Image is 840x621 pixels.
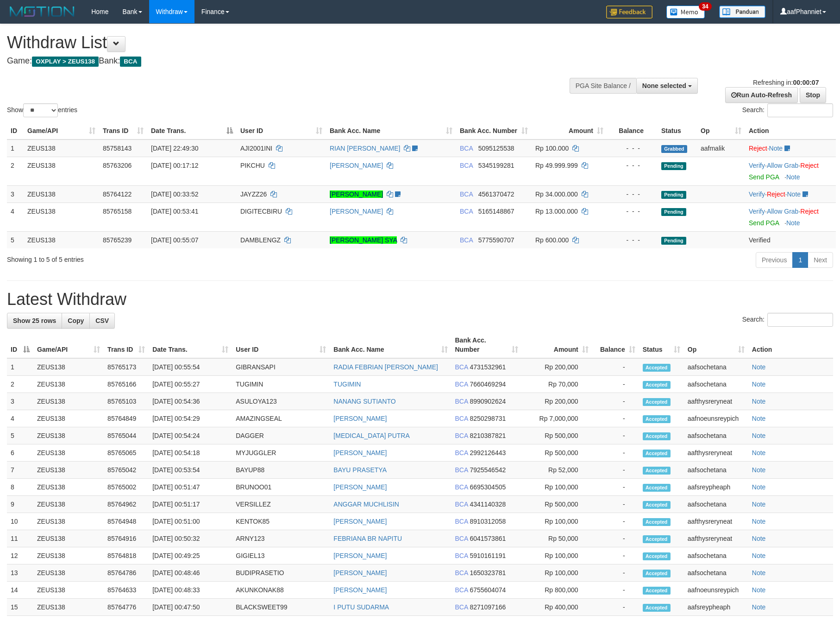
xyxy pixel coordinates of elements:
td: 6 [7,444,33,462]
img: Button%20Memo.svg [666,6,705,19]
td: 10 [7,513,33,530]
td: Rp 500,000 [522,444,592,462]
td: Rp 7,000,000 [522,410,592,427]
td: ZEUS138 [33,513,104,530]
th: Date Trans.: activate to sort column ascending [149,332,232,358]
a: CSV [89,313,115,329]
span: Copy 2992126443 to clipboard [470,449,506,456]
a: [PERSON_NAME] [333,569,387,577]
a: [PERSON_NAME] [333,518,387,525]
span: BCA [455,380,468,388]
a: [PERSON_NAME] SYA [330,236,397,244]
td: BAYUP88 [232,462,330,479]
span: 85765158 [103,208,132,215]
span: Accepted [643,467,671,475]
td: 7 [7,462,33,479]
td: · · [745,203,836,231]
label: Search: [742,313,833,327]
td: Verified [745,231,836,248]
td: aafnoeunsreypich [684,410,748,427]
span: Rp 600.000 [535,236,569,244]
a: Note [752,380,766,388]
span: Accepted [643,535,671,543]
a: [PERSON_NAME] [333,483,387,491]
td: - [592,376,639,393]
a: Reject [749,145,767,152]
h1: Latest Withdraw [7,290,833,309]
td: aafsochetana [684,547,748,564]
span: Pending [661,237,686,245]
span: 34 [699,2,711,11]
a: Previous [756,252,793,268]
td: 5 [7,231,24,248]
span: Rp 34.000.000 [535,190,578,198]
img: Feedback.jpg [606,6,652,19]
td: 4 [7,410,33,427]
td: 85764916 [104,530,149,547]
span: Copy 4341140328 to clipboard [470,501,506,508]
div: - - - [611,190,654,199]
td: · · [745,185,836,203]
td: 4 [7,203,24,231]
a: Stop [800,87,826,103]
a: Note [752,449,766,456]
th: Trans ID: activate to sort column ascending [104,332,149,358]
a: Note [752,552,766,559]
a: Note [786,219,800,227]
h1: Withdraw List [7,33,551,52]
td: KENTOK85 [232,513,330,530]
a: Send PGA [749,219,779,227]
td: [DATE] 00:49:25 [149,547,232,564]
span: Accepted [643,432,671,440]
span: Copy 8210387821 to clipboard [470,432,506,439]
td: ZEUS138 [33,393,104,410]
td: Rp 500,000 [522,427,592,444]
a: Note [769,145,783,152]
span: Copy 6695304505 to clipboard [470,483,506,491]
td: aafmalik [697,139,745,157]
td: ZEUS138 [33,376,104,393]
a: NANANG SUTIANTO [333,398,395,405]
span: Copy [68,317,84,324]
span: BCA [455,466,468,474]
th: ID: activate to sort column descending [7,332,33,358]
td: ZEUS138 [33,496,104,513]
span: BCA [455,449,468,456]
th: Op: activate to sort column ascending [697,122,745,139]
a: Note [786,173,800,181]
td: ZEUS138 [33,547,104,564]
td: aafsreypheaph [684,479,748,496]
th: Bank Acc. Number: activate to sort column ascending [456,122,532,139]
a: Show 25 rows [7,313,62,329]
span: BCA [460,162,473,169]
span: DIGITECBIRU [240,208,282,215]
input: Search: [767,313,833,327]
a: Note [752,466,766,474]
span: BCA [455,363,468,371]
th: User ID: activate to sort column ascending [237,122,326,139]
td: GIBRANSAPI [232,358,330,376]
a: BAYU PRASETYA [333,466,387,474]
td: 85765166 [104,376,149,393]
td: Rp 500,000 [522,496,592,513]
th: Balance: activate to sort column ascending [592,332,639,358]
span: Copy 5775590707 to clipboard [478,236,514,244]
td: Rp 100,000 [522,513,592,530]
a: [MEDICAL_DATA] PUTRA [333,432,409,439]
a: Note [752,398,766,405]
td: - [592,479,639,496]
td: AMAZINGSEAL [232,410,330,427]
td: 1 [7,139,24,157]
td: [DATE] 00:55:54 [149,358,232,376]
th: Game/API: activate to sort column ascending [33,332,104,358]
th: Bank Acc. Number: activate to sort column ascending [451,332,522,358]
td: ZEUS138 [33,410,104,427]
td: ZEUS138 [33,462,104,479]
div: - - - [611,207,654,216]
a: Reject [800,162,819,169]
td: 85764849 [104,410,149,427]
span: BCA [455,552,468,559]
a: RADIA FEBRIAN [PERSON_NAME] [333,363,438,371]
a: Note [752,535,766,542]
td: aafsochetana [684,496,748,513]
